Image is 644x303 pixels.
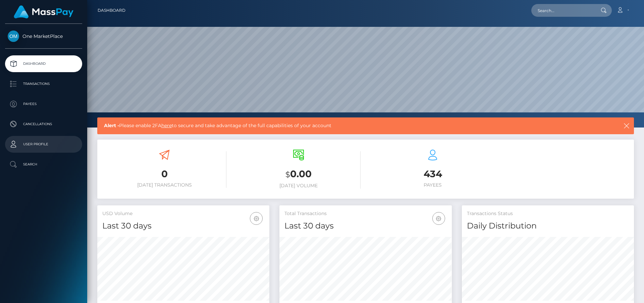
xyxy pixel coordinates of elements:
p: Search [8,159,79,169]
h3: 434 [371,167,495,181]
a: Cancellations [5,116,82,133]
p: Cancellations [8,119,79,129]
h5: Total Transactions [284,210,446,217]
h4: Last 30 days [102,220,264,232]
a: here [161,122,172,129]
a: Payees [5,96,82,112]
p: Dashboard [8,59,79,69]
a: Search [5,156,82,173]
img: One MarketPlace [8,31,19,42]
a: User Profile [5,136,82,153]
img: MassPay Logo [14,5,73,18]
p: User Profile [8,139,79,149]
a: Dashboard [5,55,82,72]
span: One MarketPlace [5,33,82,39]
a: Transactions [5,75,82,92]
h3: 0 [102,167,226,181]
p: Payees [8,99,79,109]
h6: [DATE] Transactions [102,182,226,188]
h3: 0.00 [236,167,361,181]
h6: [DATE] Volume [236,183,361,189]
h6: Payees [371,182,495,188]
span: Please enable 2FA to secure and take advantage of the full capabilities of your account [104,122,570,129]
small: $ [285,170,290,179]
b: Alert - [104,122,119,129]
h4: Last 30 days [284,220,446,232]
a: Dashboard [98,3,125,17]
h5: USD Volume [102,210,264,217]
h5: Transactions Status [467,210,629,217]
input: Search... [531,4,594,17]
p: Transactions [8,79,79,89]
h4: Daily Distribution [467,220,629,232]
